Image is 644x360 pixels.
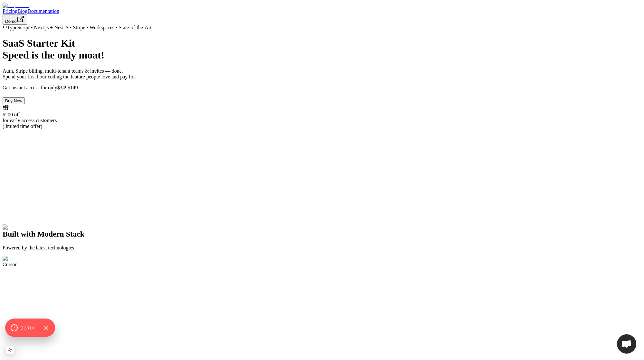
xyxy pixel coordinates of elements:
a: Dopamine [3,3,641,8]
h2: Built with Modern Stack [3,230,641,239]
span: $349 [57,85,68,90]
span: Cursor [3,262,17,267]
span: SaaS Starter Kit [3,37,75,49]
button: Demo [3,14,27,25]
p: Auth, Stripe billing, multi-tenant teams & invites — done. Spend your first hour coding the featu... [3,68,641,80]
a: Demo [3,18,27,24]
p: Get instant access for only $149 [3,85,641,91]
span: Speed is the only moat! [3,49,104,61]
img: Dashboard screenshot [3,224,53,230]
div: (limited time offer) [3,123,641,129]
a: Blog [17,8,27,14]
div: Open chat [617,334,636,354]
button: Buy Now [3,97,25,104]
a: Documentation [27,8,59,14]
p: Powered by the latest technologies [3,245,641,251]
div: TypeScript • Next.js + NestJS • Stripe • Workspaces • State-of-the-Art [3,25,641,31]
img: Cursor Logo [3,256,34,262]
div: for early access customers [3,118,641,123]
a: Pricing [3,8,17,14]
div: $200 off [3,112,641,118]
img: Dopamine [3,3,29,8]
